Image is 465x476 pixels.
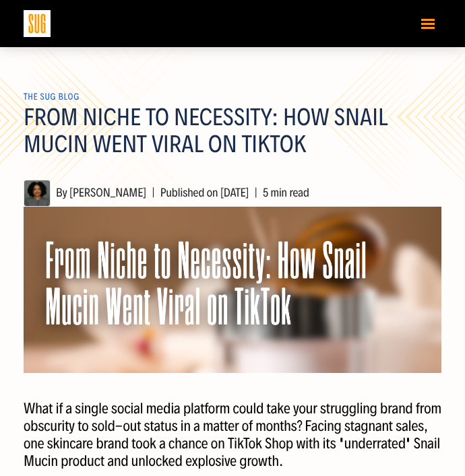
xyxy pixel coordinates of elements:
button: Toggle navigation [414,11,441,35]
img: Hanna Tekle [24,180,51,207]
span: | [249,185,262,200]
span: By [PERSON_NAME] Published on [DATE] 5 min read [24,185,309,200]
span: | [146,185,160,200]
a: The SUG Blog [24,92,80,102]
p: What if a single social media platform could take your struggling brand from obscurity to sold-ou... [24,400,441,470]
img: Sug [24,10,51,37]
h1: From Niche to Necessity: How Snail Mucin Went Viral on TikTok [24,104,441,174]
